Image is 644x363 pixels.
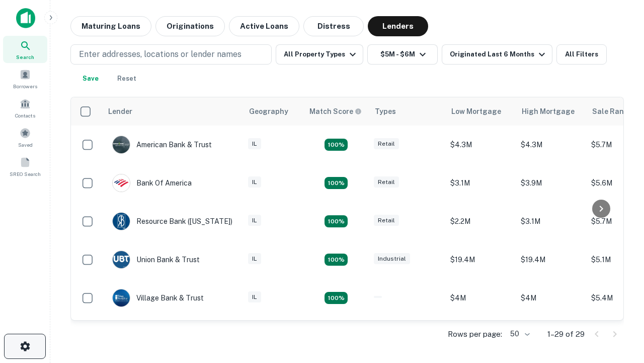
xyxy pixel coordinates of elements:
[516,240,586,279] td: $19.4M
[445,240,516,279] td: $19.4M
[3,36,47,63] a: Search
[448,328,502,340] p: Rows per page:
[516,97,586,126] th: High Mortgage
[248,176,261,188] div: IL
[451,105,501,117] div: Low Mortgage
[369,97,445,126] th: Types
[3,153,47,180] a: SREO Search
[79,48,242,60] p: Enter addresses, locations or lender names
[374,138,399,150] div: Retail
[113,251,130,268] img: picture
[445,202,516,240] td: $2.2M
[445,164,516,202] td: $3.1M
[516,164,586,202] td: $3.9M
[309,106,360,117] h6: Match Score
[248,215,261,226] div: IL
[556,44,607,65] button: All Filters
[368,16,428,36] button: Lenders
[18,141,33,149] span: Saved
[374,215,399,226] div: Retail
[102,97,243,126] th: Lender
[248,253,261,265] div: IL
[445,317,516,355] td: $4M
[3,94,47,122] a: Contacts
[367,44,438,65] button: $5M - $6M
[15,111,35,119] span: Contacts
[113,136,130,153] img: picture
[112,174,192,192] div: Bank Of America
[13,82,37,90] span: Borrowers
[70,16,151,36] button: Maturing Loans
[445,279,516,317] td: $4M
[111,69,143,89] button: Reset
[248,291,261,303] div: IL
[516,317,586,355] td: $4M
[16,8,35,28] img: capitalize-icon.png
[506,327,531,341] div: 50
[243,97,303,126] th: Geography
[445,97,516,126] th: Low Mortgage
[112,289,204,307] div: Village Bank & Trust
[374,176,399,188] div: Retail
[516,202,586,240] td: $3.1M
[450,48,548,60] div: Originated Last 6 Months
[516,279,586,317] td: $4M
[325,215,348,227] div: Matching Properties: 4, hasApolloMatch: undefined
[522,105,575,117] div: High Mortgage
[3,124,47,151] a: Saved
[303,16,364,36] button: Distress
[325,177,348,189] div: Matching Properties: 4, hasApolloMatch: undefined
[155,16,225,36] button: Originations
[113,213,130,230] img: picture
[303,97,369,126] th: Capitalize uses an advanced AI algorithm to match your search with the best lender. The match sco...
[594,250,644,298] iframe: Chat Widget
[442,44,552,65] button: Originated Last 6 Months
[108,105,132,117] div: Lender
[112,212,232,230] div: Resource Bank ([US_STATE])
[70,44,272,65] button: Enter addresses, locations or lender names
[547,328,585,340] p: 1–29 of 29
[3,65,47,92] a: Borrowers
[325,292,348,304] div: Matching Properties: 6, hasApolloMatch: undefined
[375,105,396,117] div: Types
[249,105,288,117] div: Geography
[325,254,348,266] div: Matching Properties: 4, hasApolloMatch: undefined
[248,138,261,150] div: IL
[374,253,410,265] div: Industrial
[112,136,212,154] div: American Bank & Trust
[445,126,516,164] td: $4.3M
[516,126,586,164] td: $4.3M
[276,44,363,65] button: All Property Types
[10,170,41,178] span: SREO Search
[113,289,130,307] img: picture
[113,174,130,192] img: picture
[16,53,34,61] span: Search
[229,16,299,36] button: Active Loans
[112,251,200,269] div: Union Bank & Trust
[325,139,348,151] div: Matching Properties: 7, hasApolloMatch: undefined
[74,69,107,89] button: Save your search to get updates of matches that match your search criteria.
[309,106,362,117] div: Capitalize uses an advanced AI algorithm to match your search with the best lender. The match sco...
